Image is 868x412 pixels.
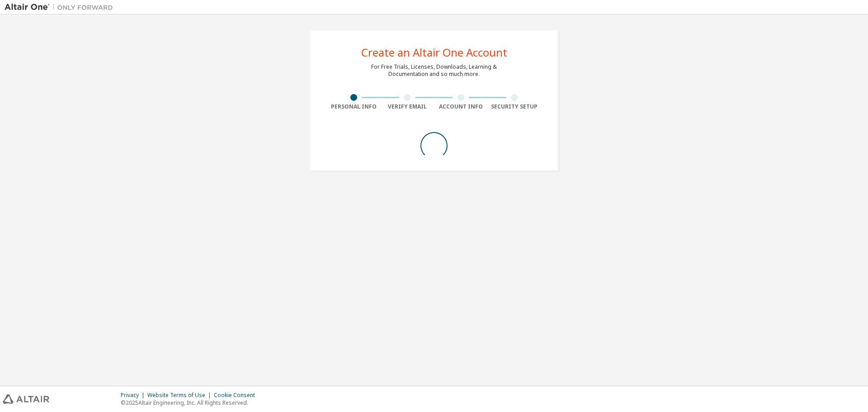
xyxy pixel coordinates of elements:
div: Personal Info [327,103,381,110]
div: Cookie Consent [214,392,260,399]
img: Altair One [5,3,118,12]
div: Security Setup [488,103,542,110]
div: Account Info [434,103,488,110]
div: For Free Trials, Licenses, Downloads, Learning & Documentation and so much more. [371,63,497,78]
div: Privacy [121,392,147,399]
div: Website Terms of Use [147,392,214,399]
img: altair_logo.svg [3,394,49,404]
div: Create an Altair One Account [361,47,507,58]
div: Verify Email [381,103,434,110]
p: © 2025 Altair Engineering, Inc. All Rights Reserved. [121,399,260,407]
